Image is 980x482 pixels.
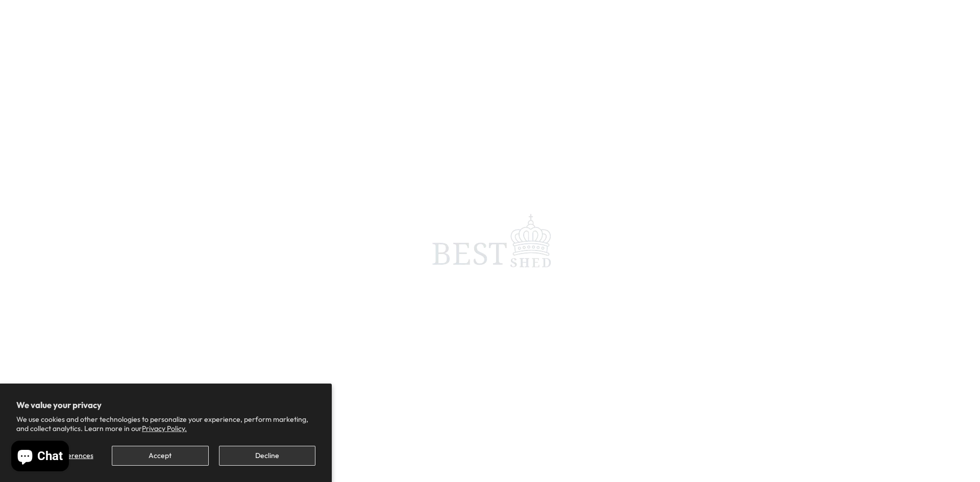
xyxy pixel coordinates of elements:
[142,424,187,433] a: Privacy Policy.
[16,400,315,410] h2: We value your privacy
[219,446,315,466] button: Decline
[16,415,315,433] p: We use cookies and other technologies to personalize your experience, perform marketing, and coll...
[112,446,208,466] button: Accept
[8,441,72,474] inbox-online-store-chat: Shopify online store chat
